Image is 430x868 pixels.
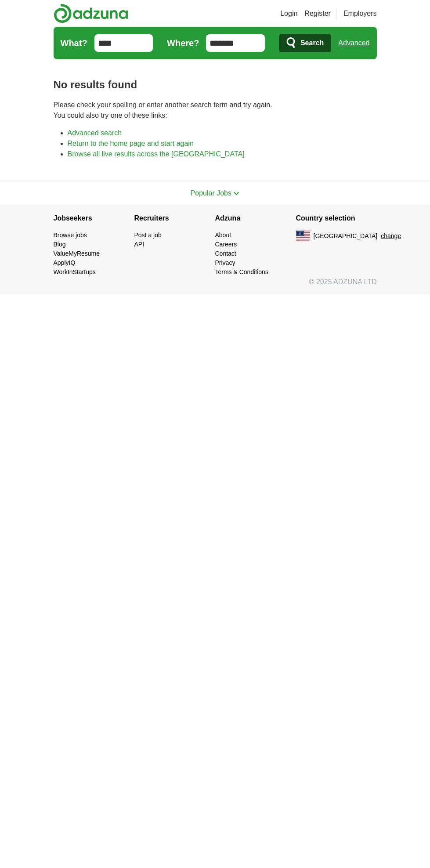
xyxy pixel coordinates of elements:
img: Adzuna logo [54,4,128,23]
a: Post a job [134,231,162,239]
div: © 2025 ADZUNA LTD [47,277,384,294]
a: ValueMyResume [54,250,100,257]
p: Please check your spelling or enter another search term and try again. You could also try one of ... [54,100,377,121]
a: WorkInStartups [54,268,96,275]
a: Advanced [338,34,369,52]
a: Blog [54,241,66,248]
span: Search [300,34,324,52]
label: Where? [167,36,199,50]
button: Search [279,34,331,52]
a: Employers [343,8,377,19]
a: Login [280,8,297,19]
a: Terms & Conditions [215,268,268,275]
h4: Country selection [296,206,377,231]
a: Return to the home page and start again [68,140,194,147]
a: About [215,231,231,239]
a: Privacy [215,259,235,266]
a: Advanced search [68,129,122,137]
a: API [134,241,145,248]
a: Register [304,8,331,19]
a: Careers [215,241,237,248]
a: Browse jobs [54,231,87,239]
a: ApplyIQ [54,259,76,266]
a: Contact [215,250,236,257]
label: What? [61,36,87,50]
img: US flag [296,231,310,241]
h1: No results found [54,77,377,93]
img: toggle icon [233,192,239,195]
button: change [381,231,401,241]
span: [GEOGRAPHIC_DATA] [314,231,378,241]
span: Popular Jobs [191,189,231,197]
a: Browse all live results across the [GEOGRAPHIC_DATA] [68,150,245,158]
